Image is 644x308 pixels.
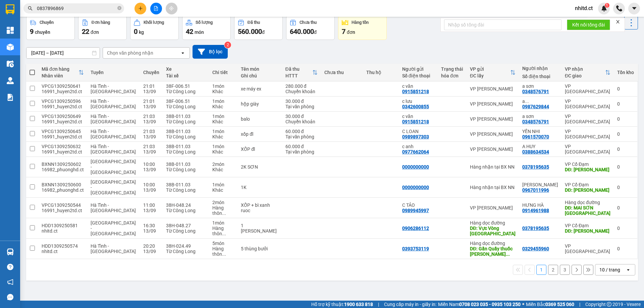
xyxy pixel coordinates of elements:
[117,6,121,10] span: close-circle
[617,146,634,152] div: 0
[522,119,549,124] div: 0348576791
[42,187,84,193] div: 16982_phuonghd.ct
[82,27,89,36] span: 22
[522,89,549,94] div: 0348576791
[195,29,204,35] span: món
[42,99,84,104] div: VPCG1309250596
[470,226,516,236] div: DĐ: Vực Vòng Hà Nam
[166,167,206,172] div: Từ Công Long
[342,27,345,36] span: 7
[470,86,516,91] div: VP [PERSON_NAME]
[42,114,84,119] div: VPCG1309250649
[565,99,610,109] div: VP [GEOGRAPHIC_DATA]
[605,3,609,8] sup: 1
[599,266,620,273] div: 10 / trang
[402,114,434,119] div: c văn
[91,220,136,236] span: [GEOGRAPHIC_DATA] - [GEOGRAPHIC_DATA]
[606,3,608,8] span: 1
[285,73,312,78] div: HTTT
[212,70,234,75] div: Chi tiết
[166,182,206,187] div: 38B-011.03
[522,149,549,155] div: 0388634534
[470,101,516,107] div: VP [PERSON_NAME]
[180,50,185,56] svg: open
[212,246,234,257] div: Hàng thông thường
[617,164,634,170] div: 0
[138,6,143,11] span: plus
[42,223,84,228] div: HDD1309250581
[166,66,206,72] div: Xe
[42,73,78,78] div: Nhân viên
[212,99,234,104] div: 1 món
[262,29,265,35] span: đ
[285,83,318,89] div: 280.000 đ
[166,162,206,167] div: 38B-011.03
[615,19,620,24] span: close
[166,223,206,228] div: 38H-048.27
[166,104,206,109] div: Từ Công Long
[565,228,610,234] div: DĐ: Xuân Liên
[91,243,136,254] span: Hà Tĩnh - [GEOGRAPHIC_DATA]
[212,167,234,172] div: Khác
[212,89,234,94] div: Khác
[560,265,570,275] button: 3
[467,64,519,81] th: Toggle SortBy
[565,182,610,187] div: VP Cổ Đạm
[7,44,14,51] img: warehouse-icon
[91,29,99,35] span: đơn
[7,294,13,300] span: message
[286,16,335,40] button: Chưa thu640.000đ
[42,182,84,187] div: BXNN1309250600
[628,3,640,14] button: caret-down
[143,249,159,254] div: 13/09
[7,94,14,101] img: solution-icon
[143,129,159,134] div: 21:03
[42,202,84,208] div: VPCG1309250544
[441,73,463,78] div: hóa đơn
[166,73,206,78] div: Tài xế
[402,83,434,89] div: c văn
[63,25,280,33] li: Hotline: 1900252555
[444,19,561,30] input: Nhập số tổng đài
[7,264,13,270] span: question-circle
[241,66,278,72] div: Tên món
[143,89,159,94] div: 13/09
[212,162,234,167] div: 2 món
[42,83,84,89] div: VPCG1309250641
[241,101,278,107] div: hộp giày
[241,146,278,152] div: XỐP đl
[565,167,610,172] div: DĐ: XUÂN LIÊN
[402,129,434,134] div: C LOAN
[135,3,146,14] button: plus
[234,16,283,40] button: Đã thu560.000đ
[166,83,206,89] div: 38F-006.51
[91,202,136,213] span: Hà Tĩnh - [GEOGRAPHIC_DATA]
[130,16,179,40] button: Khối lượng0kg
[143,202,159,208] div: 11:00
[6,4,14,14] img: logo-vxr
[548,265,558,275] button: 2
[522,144,558,149] div: A HUY
[617,205,634,210] div: 0
[536,265,546,275] button: 1
[522,104,549,109] div: 0987629844
[42,162,84,167] div: BXNN1309250602
[166,249,206,254] div: Từ Công Long
[567,19,610,30] button: Kết nối tổng đài
[42,149,84,155] div: 16991_huyen2td.ct
[241,164,278,170] div: 2K SƠN
[26,16,75,40] button: Chuyến9chuyến
[352,20,369,25] div: Hàng tồn
[402,164,429,170] div: 0000000000
[459,302,521,307] strong: 0708 023 035 - 0935 103 250
[143,134,159,139] div: 13/09
[143,99,159,104] div: 21:01
[522,226,549,231] div: 0378195635
[37,5,116,12] input: Tìm tên, số ĐT hoặc mã đơn
[196,20,213,25] div: Số lượng
[42,167,84,172] div: 16982_phuonghd.ct
[470,246,516,257] div: DĐ: Gần Quầy thuốc Hoàng Gia chợ X An
[212,134,234,139] div: Khác
[402,134,429,139] div: 0989897303
[617,131,634,137] div: 0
